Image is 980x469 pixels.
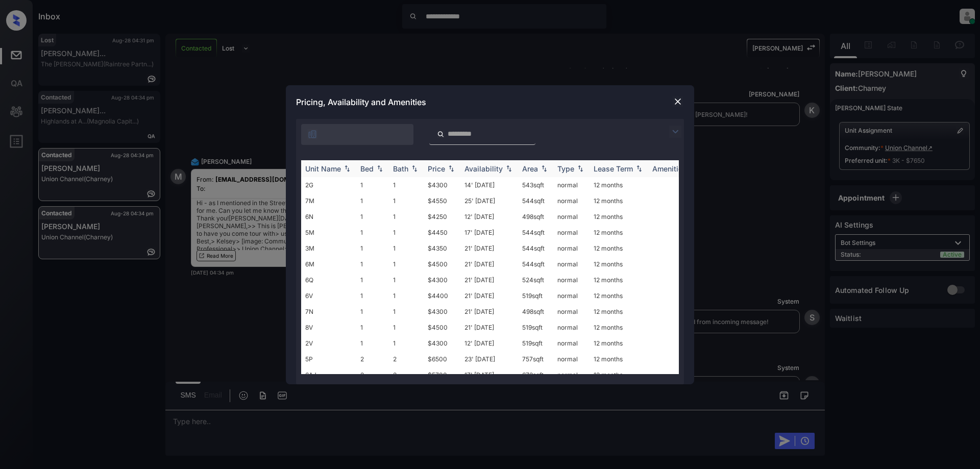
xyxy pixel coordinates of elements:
td: 519 sqft [518,319,553,335]
td: 12 months [590,351,648,367]
td: 544 sqft [518,225,553,240]
td: 3M [301,240,356,256]
td: 2 [389,351,424,367]
td: 2 [356,367,389,383]
td: $4250 [424,209,460,225]
td: 5P [301,351,356,367]
img: icon-zuma [669,126,681,138]
td: 5M [301,225,356,240]
img: sorting [409,165,420,172]
td: 17' [DATE] [460,225,518,240]
td: 2G [301,177,356,193]
td: 519 sqft [518,335,553,351]
td: $4300 [424,304,460,319]
td: 1 [389,193,424,209]
td: $4350 [424,240,460,256]
td: 498 sqft [518,209,553,225]
td: 498 sqft [518,304,553,319]
img: sorting [539,165,549,172]
div: Unit Name [305,164,341,173]
td: 12' [DATE] [460,335,518,351]
td: 1 [389,256,424,272]
div: Type [557,164,574,173]
td: 1 [389,304,424,319]
td: 6V [301,288,356,304]
td: $4300 [424,272,460,288]
td: 544 sqft [518,193,553,209]
td: 12 months [590,272,648,288]
td: 12 months [590,319,648,335]
td: $4300 [424,177,460,193]
img: icon-zuma [307,129,317,139]
td: 12 months [590,288,648,304]
img: sorting [375,165,385,172]
img: sorting [342,165,352,172]
td: normal [553,240,590,256]
td: 6N [301,209,356,225]
td: 1 [356,335,389,351]
td: 1 [389,288,424,304]
td: 1 [356,240,389,256]
td: 21' [DATE] [460,319,518,335]
td: 1 [356,272,389,288]
div: Bed [360,164,374,173]
td: normal [553,335,590,351]
div: Price [428,164,445,173]
td: 12 months [590,304,648,319]
td: 21' [DATE] [460,304,518,319]
td: $4300 [424,335,460,351]
td: 1 [356,225,389,240]
td: 1 [356,319,389,335]
img: sorting [634,165,644,172]
td: 524 sqft [518,272,553,288]
td: 21' [DATE] [460,272,518,288]
td: normal [553,177,590,193]
td: 1 [356,209,389,225]
td: 1 [389,209,424,225]
td: 12 months [590,177,648,193]
td: normal [553,225,590,240]
td: 21' [DATE] [460,288,518,304]
td: 6M [301,256,356,272]
td: normal [553,288,590,304]
td: 25' [DATE] [460,193,518,209]
td: normal [553,209,590,225]
td: 21' [DATE] [460,256,518,272]
div: Pricing, Availability and Amenities [286,85,694,119]
td: 1 [356,304,389,319]
td: 21' [DATE] [460,240,518,256]
td: normal [553,193,590,209]
td: $6500 [424,351,460,367]
td: 1 [356,288,389,304]
td: normal [553,256,590,272]
td: $4400 [424,288,460,304]
td: 1 [356,193,389,209]
td: 6Q [301,272,356,288]
td: normal [553,319,590,335]
td: 7N [301,304,356,319]
td: 1 [356,256,389,272]
td: 757 sqft [518,351,553,367]
td: 12 months [590,225,648,240]
td: 672 sqft [518,367,553,383]
td: normal [553,367,590,383]
img: sorting [504,165,514,172]
td: 1 [389,319,424,335]
td: 12' [DATE] [460,209,518,225]
td: 8V [301,319,356,335]
td: 12 months [590,209,648,225]
td: $4500 [424,319,460,335]
td: 2 [356,351,389,367]
td: normal [553,351,590,367]
div: Area [522,164,538,173]
td: 1 [389,177,424,193]
td: 2 [389,367,424,383]
td: 1 [389,335,424,351]
td: 1 [356,177,389,193]
td: 6AJ [301,367,356,383]
div: Availability [464,164,503,173]
td: 519 sqft [518,288,553,304]
td: 2V [301,335,356,351]
td: 544 sqft [518,240,553,256]
td: $4550 [424,193,460,209]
